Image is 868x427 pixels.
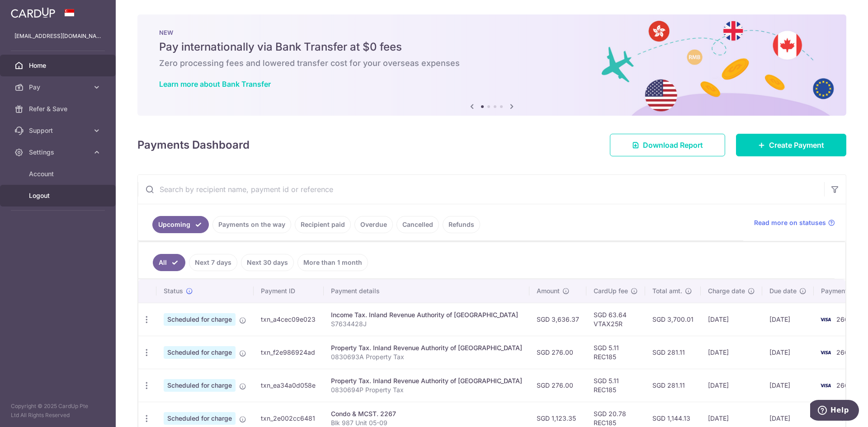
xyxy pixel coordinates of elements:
td: [DATE] [701,369,762,402]
td: [DATE] [762,369,814,402]
div: Property Tax. Inland Revenue Authority of [GEOGRAPHIC_DATA] [331,376,522,385]
span: Charge date [708,286,745,296]
span: Due date [769,286,797,296]
span: Home [29,61,89,70]
a: Download Report [610,134,725,156]
p: NEW [159,29,825,36]
td: SGD 281.11 [645,369,701,402]
span: 2660 [836,348,853,356]
span: Read more on statuses [754,218,826,227]
td: [DATE] [701,303,762,336]
th: Payment details [324,279,529,303]
span: Scheduled for charge [164,346,236,359]
td: SGD 63.64 VTAX25R [586,303,645,336]
a: Create Payment [736,134,846,156]
a: More than 1 month [297,254,368,271]
div: Property Tax. Inland Revenue Authority of [GEOGRAPHIC_DATA] [331,343,522,352]
input: Search by recipient name, payment id or reference [138,175,824,204]
a: All [153,254,185,271]
td: SGD 3,636.37 [529,303,586,336]
a: Learn more about Bank Transfer [159,80,271,89]
td: SGD 3,700.01 [645,303,701,336]
span: Support [29,126,89,135]
iframe: Opens a widget where you can find more information [810,400,859,422]
h6: Zero processing fees and lowered transfer cost for your overseas expenses [159,58,825,69]
span: Settings [29,148,89,157]
td: txn_f2e986924ad [254,336,324,369]
a: Recipient paid [295,216,351,233]
h4: Payments Dashboard [137,137,250,153]
a: Next 30 days [241,254,294,271]
td: txn_a4cec09e023 [254,303,324,336]
td: [DATE] [701,336,762,369]
span: Download Report [643,140,703,150]
span: Status [164,286,183,296]
span: Logout [29,191,89,200]
img: CardUp [11,7,55,18]
div: Condo & MCST. 2267 [331,409,522,418]
p: [EMAIL_ADDRESS][DOMAIN_NAME] [14,32,101,41]
td: SGD 276.00 [529,336,586,369]
a: Payments on the way [212,216,291,233]
a: Cancelled [396,216,439,233]
p: 0830694P Property Tax [331,385,522,394]
img: Bank Card [816,314,835,325]
a: Read more on statuses [754,218,835,227]
img: Bank Card [816,380,835,391]
td: txn_ea34a0d058e [254,369,324,402]
td: [DATE] [762,336,814,369]
span: Account [29,169,89,178]
a: Refunds [443,216,480,233]
span: Create Payment [769,140,824,150]
a: Next 7 days [189,254,237,271]
span: CardUp fee [594,286,628,296]
p: 0830693A Property Tax [331,352,522,361]
span: Scheduled for charge [164,313,236,326]
h5: Pay internationally via Bank Transfer at $0 fees [159,40,825,54]
td: SGD 276.00 [529,369,586,402]
td: [DATE] [762,303,814,336]
img: Bank Card [816,347,835,358]
td: SGD 5.11 REC185 [586,336,645,369]
span: 2660 [836,315,853,323]
a: Upcoming [152,216,209,233]
p: S7634428J [331,319,522,328]
th: Payment ID [254,279,324,303]
div: Income Tax. Inland Revenue Authority of [GEOGRAPHIC_DATA] [331,310,522,319]
span: Scheduled for charge [164,379,236,392]
td: SGD 281.11 [645,336,701,369]
span: Amount [537,286,560,296]
a: Overdue [354,216,393,233]
span: 2660 [836,381,853,389]
img: Bank transfer banner [137,14,846,116]
td: SGD 5.11 REC185 [586,369,645,402]
span: Refer & Save [29,104,89,113]
span: Total amt. [652,286,682,296]
span: Pay [29,83,89,92]
span: Scheduled for charge [164,412,236,425]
